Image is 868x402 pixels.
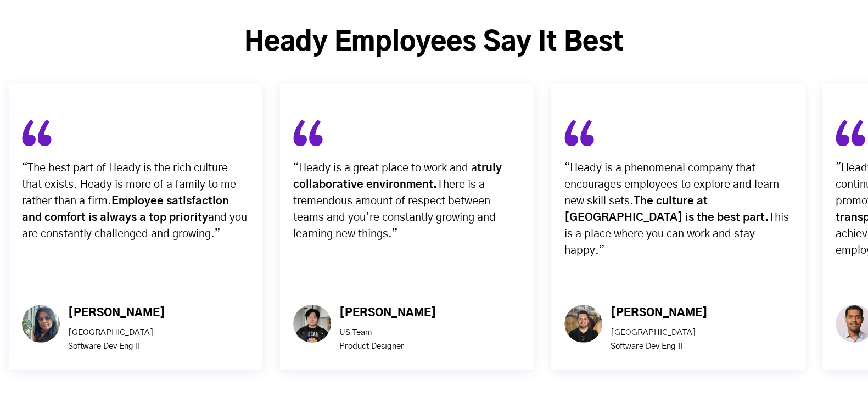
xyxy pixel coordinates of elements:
span: “Heady is a phenomenal company that encourages employees to explore and learn new skill sets. [564,163,779,206]
img: Screen Shot 2022-12-29 at 9.33.05 AM [293,305,331,343]
p: [GEOGRAPHIC_DATA] Software Dev Eng II [68,326,165,353]
div: [PERSON_NAME] [611,305,708,321]
span: “The best part of Heady is the rich culture that exists. Heady is more of a family to me rather t... [22,163,236,206]
img: TejashreeBandi [22,305,60,343]
span: Employee satisfaction and comfort is always a top priority [22,196,229,223]
div: [PERSON_NAME] [339,305,436,321]
p: [GEOGRAPHIC_DATA] Software Dev Eng II [611,326,708,353]
span: This is a place where you can work and stay happy.” [564,212,789,256]
div: “Heady is a great place to work and a There is a tremendous amount of respect between teams and y... [293,160,520,242]
img: fill [836,119,865,147]
p: US Team Product Designer [339,326,436,353]
div: [PERSON_NAME] [68,305,165,321]
img: fill [564,119,594,147]
div: Heady Employees Say It Best [8,26,860,59]
img: fill [293,119,323,147]
img: PratikAgashe [564,305,602,343]
img: fill [22,119,52,147]
span: The culture at [GEOGRAPHIC_DATA] is the best part. [564,196,769,223]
